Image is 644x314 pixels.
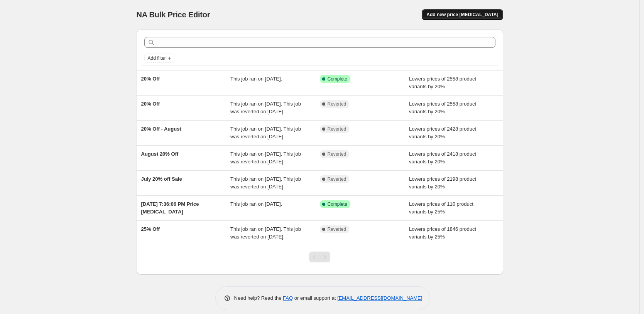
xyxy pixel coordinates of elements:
[141,126,181,132] span: 20% Off - August
[230,226,301,240] span: This job ran on [DATE]. This job was reverted on [DATE].
[409,226,476,240] span: Lowers prices of 1846 product variants by 25%
[230,151,301,165] span: This job ran on [DATE]. This job was reverted on [DATE].
[230,201,282,207] span: This job ran on [DATE].
[141,101,160,107] span: 20% Off
[328,76,347,82] span: Complete
[409,176,476,190] span: Lowers prices of 2198 product variants by 20%
[141,176,182,182] span: July 20% off Sale
[409,201,473,215] span: Lowers prices of 110 product variants by 25%
[328,176,347,182] span: Reverted
[230,176,301,190] span: This job ran on [DATE]. This job was reverted on [DATE].
[141,76,160,82] span: 20% Off
[230,76,282,82] span: This job ran on [DATE].
[409,76,476,89] span: Lowers prices of 2558 product variants by 20%
[309,252,330,262] nav: Pagination
[141,226,160,232] span: 25% Off
[141,201,199,215] span: [DATE] 7:36:06 PM Price [MEDICAL_DATA]
[230,101,301,114] span: This job ran on [DATE]. This job was reverted on [DATE].
[328,226,347,232] span: Reverted
[137,10,210,19] span: NA Bulk Price Editor
[422,9,503,20] button: Add new price [MEDICAL_DATA]
[328,201,347,207] span: Complete
[426,12,498,18] span: Add new price [MEDICAL_DATA]
[328,101,347,107] span: Reverted
[283,295,293,301] a: FAQ
[148,55,166,61] span: Add filter
[234,295,283,301] span: Need help? Read the
[293,295,337,301] span: or email support at
[337,295,422,301] a: [EMAIL_ADDRESS][DOMAIN_NAME]
[328,126,347,132] span: Reverted
[230,126,301,139] span: This job ran on [DATE]. This job was reverted on [DATE].
[409,151,476,165] span: Lowers prices of 2418 product variants by 20%
[141,151,179,157] span: August 20% Off
[328,151,347,157] span: Reverted
[409,126,476,139] span: Lowers prices of 2428 product variants by 20%
[409,101,476,114] span: Lowers prices of 2558 product variants by 20%
[144,54,175,63] button: Add filter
